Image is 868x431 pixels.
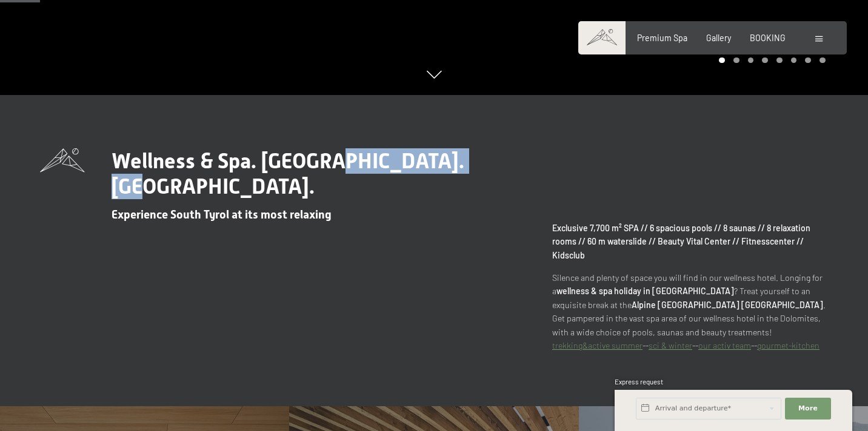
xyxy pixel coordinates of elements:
a: sci & winter [649,340,692,350]
div: Carousel Page 7 [805,58,811,64]
div: Carousel Page 5 [776,58,783,64]
div: Carousel Page 1 (Current Slide) [719,58,725,64]
div: Carousel Page 4 [762,58,768,64]
div: Carousel Page 8 [820,58,826,64]
p: Silence and plenty of space you will find in our wellness hotel. Longing for a ? Treat yourself t... [552,271,828,353]
a: Gallery [706,33,731,43]
span: Wellness & Spa. [GEOGRAPHIC_DATA]. [GEOGRAPHIC_DATA]. [112,148,464,199]
span: More [798,404,818,413]
div: Carousel Page 2 [733,58,739,64]
a: trekking&active summer [552,340,643,350]
div: Carousel Page 3 [748,58,754,64]
strong: Exclusive 7,700 m² SPA // 6 spacious pools // 8 saunas // 8 relaxation rooms // 60 m waterslide /... [552,223,810,260]
span: Express request [615,378,663,386]
button: More [785,398,831,419]
strong: wellness & spa holiday in [GEOGRAPHIC_DATA] [556,286,734,296]
a: gourmet-kitchen [757,340,820,350]
div: Carousel Page 6 [791,58,797,64]
a: Premium Spa [637,33,687,43]
a: our activ team [698,340,751,350]
a: BOOKING [750,33,786,43]
div: Carousel Pagination [715,58,825,64]
span: Experience South Tyrol at its most relaxing [112,208,332,222]
strong: Alpine [GEOGRAPHIC_DATA] [GEOGRAPHIC_DATA] [632,300,823,310]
